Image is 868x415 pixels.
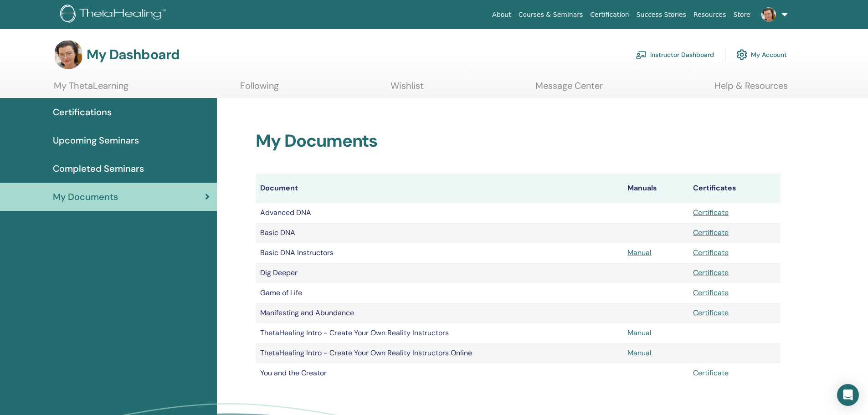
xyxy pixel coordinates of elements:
img: cog.svg [736,47,747,62]
a: About [488,6,514,23]
a: Success Stories [633,6,690,23]
td: Basic DNA [256,223,623,243]
a: Certificate [693,248,729,257]
a: Message Center [535,80,603,98]
td: ThetaHealing Intro - Create Your Own Reality Instructors [256,323,623,343]
td: Manifesting and Abundance [256,303,623,323]
img: logo.png [60,5,169,25]
a: Certificate [693,368,729,378]
a: Courses & Seminars [515,6,587,23]
a: Manual [627,348,652,358]
a: Help & Resources [714,80,788,98]
a: Manual [627,248,652,257]
a: Certificate [693,268,729,277]
a: Certificate [693,208,729,217]
a: Certificate [693,308,729,318]
span: Upcoming Seminars [53,133,139,147]
td: Dig Deeper [256,263,623,283]
h3: My Dashboard [87,46,180,63]
a: Resources [690,6,730,23]
td: You and the Creator [256,363,623,383]
a: Manual [627,328,652,338]
a: My Account [736,45,787,65]
img: default.jpg [761,7,776,22]
a: Wishlist [390,80,424,98]
a: Certification [586,6,632,23]
th: Manuals [623,174,688,203]
img: chalkboard-teacher.svg [636,51,647,59]
a: Following [240,80,279,98]
th: Certificates [688,174,781,203]
a: Certificate [693,228,729,237]
td: Advanced DNA [256,203,623,223]
a: Certificate [693,288,729,297]
td: ThetaHealing Intro - Create Your Own Reality Instructors Online [256,343,623,363]
span: Certifications [53,105,112,119]
a: My ThetaLearning [54,80,128,98]
td: Game of Life [256,283,623,303]
span: Completed Seminars [53,162,144,175]
th: Document [256,174,623,203]
a: Instructor Dashboard [636,45,714,65]
div: Open Intercom Messenger [837,384,859,406]
td: Basic DNA Instructors [256,243,623,263]
img: default.jpg [54,40,83,69]
span: My Documents [53,190,118,204]
h2: My Documents [256,131,781,152]
a: Store [730,6,754,23]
